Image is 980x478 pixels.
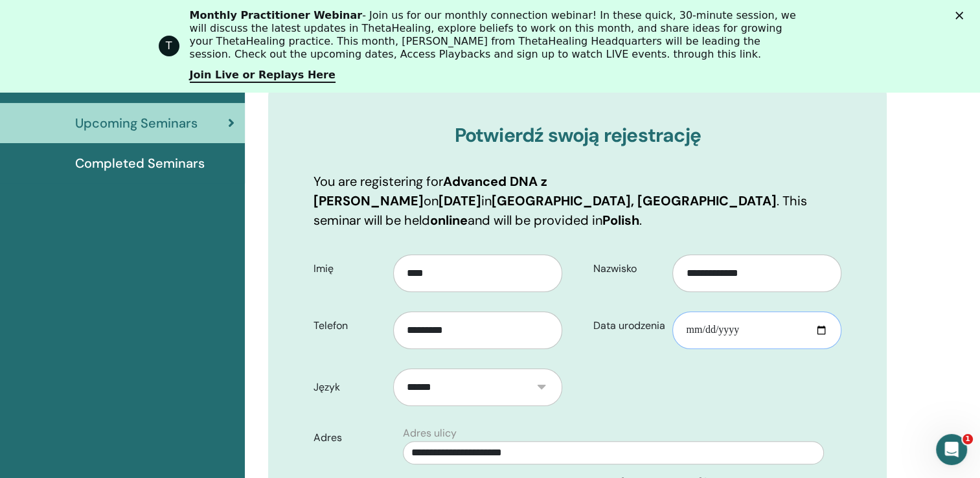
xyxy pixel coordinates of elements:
b: [DATE] [439,192,481,209]
h3: Potwierdź swoją rejestrację [313,124,841,147]
iframe: Intercom live chat [936,434,967,465]
label: Adres ulicy [403,426,457,441]
label: Nazwisko [584,256,673,281]
span: Completed Seminars [75,154,205,173]
div: Profile image for ThetaHealing [159,36,179,56]
b: Monthly Practitioner Webinar [190,9,363,21]
b: [GEOGRAPHIC_DATA], [GEOGRAPHIC_DATA] [492,192,777,209]
span: 1 [963,434,973,444]
label: Adres [304,426,395,450]
div: Zamknij [955,12,968,19]
label: Język [304,375,393,400]
b: Polish [602,212,639,229]
label: Telefon [304,313,393,338]
div: - Join us for our monthly connection webinar! In these quick, 30-minute session, we will discuss ... [190,9,801,61]
span: Upcoming Seminars [75,113,198,133]
label: Data urodzenia [584,313,673,338]
label: Imię [304,256,393,281]
p: You are registering for on in . This seminar will be held and will be provided in . [313,172,841,230]
b: online [430,212,468,229]
a: Join Live or Replays Here [190,69,336,83]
